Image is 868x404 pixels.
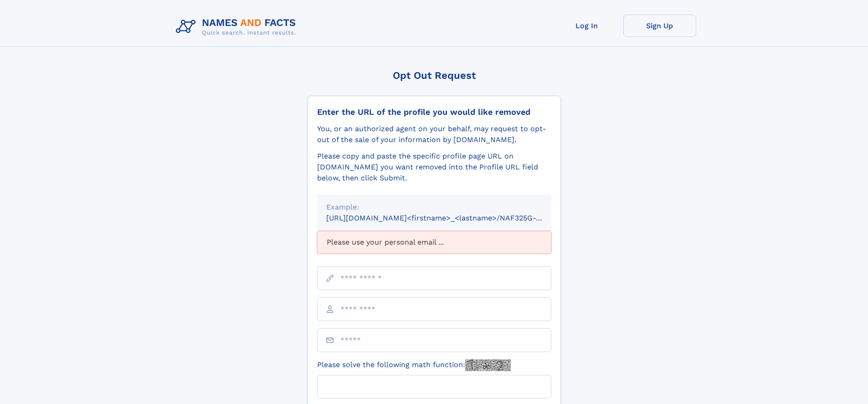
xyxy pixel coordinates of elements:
div: You, or an authorized agent on your behalf, may request to opt-out of the sale of your informatio... [317,123,551,145]
div: Enter the URL of the profile you would like removed [317,107,551,117]
a: Sign Up [623,15,696,37]
a: Log In [550,15,623,37]
small: [URL][DOMAIN_NAME]<firstname>_<lastname>/NAF325G-xxxxxxxx [326,214,569,222]
div: Opt Out Request [308,70,561,81]
div: Please copy and paste the specific profile page URL on [DOMAIN_NAME] you want removed into the Pr... [317,151,551,184]
div: Please use your personal email ... [317,231,551,254]
label: Please solve the following math function: [317,359,511,371]
img: Logo Names and Facts [172,15,303,39]
div: Example: [326,202,542,213]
